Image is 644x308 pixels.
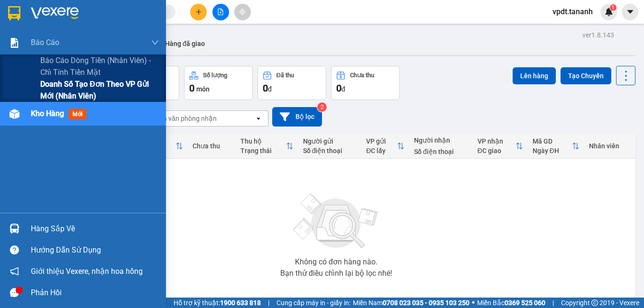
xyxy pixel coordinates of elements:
span: 0 [336,82,341,94]
strong: 1900 633 818 [220,299,261,307]
div: Chưa thu [350,72,374,79]
span: Giới thiệu Vexere, nhận hoa hồng [31,265,143,277]
span: ⚪️ [472,301,475,305]
strong: 0708 023 035 - 0935 103 250 [383,299,469,307]
div: Số điện thoại [303,147,357,154]
span: đ [268,85,272,93]
th: Toggle SortBy [236,134,298,159]
button: file-add [212,4,229,20]
span: plus [195,9,202,15]
div: Chọn văn phòng nhận [151,114,217,123]
span: | [268,298,269,308]
span: 0 [189,82,194,94]
span: 1 [611,4,615,11]
span: 0 [263,82,268,94]
svg: open [255,115,262,122]
span: message [10,288,19,297]
sup: 1 [610,4,616,11]
div: ĐC lấy [366,147,397,154]
div: Mã GD [533,137,572,145]
button: aim [234,4,251,20]
span: Miền Bắc [477,298,545,308]
img: logo-vxr [8,6,20,20]
span: copyright [591,299,598,306]
div: Chưa thu [193,142,231,150]
span: notification [10,267,19,276]
span: file-add [217,9,224,15]
th: Toggle SortBy [528,134,584,159]
img: warehouse-icon [9,109,19,119]
img: warehouse-icon [9,224,19,234]
button: caret-down [622,4,638,20]
button: Đã thu0đ [258,66,326,100]
strong: 0369 525 060 [505,299,545,307]
img: icon-new-feature [605,8,613,16]
div: Người gửi [303,137,357,145]
div: Thu hộ [240,137,286,145]
span: aim [239,9,246,15]
button: plus [190,4,207,20]
div: Không có đơn hàng nào. [295,258,377,266]
div: Người nhận [414,136,468,144]
button: Số lượng0món [184,66,253,100]
span: Báo cáo [31,36,59,48]
button: Lên hàng [513,67,556,84]
span: Báo cáo dòng tiền (nhân viên) - chỉ tính tiền mặt [40,54,159,78]
div: Ngày ĐH [533,147,572,154]
sup: 2 [317,102,327,112]
button: Tạo Chuyến [561,67,611,84]
div: Đã thu [276,72,294,79]
div: ĐC giao [478,147,515,154]
div: Hàng sắp về [31,222,159,236]
span: question-circle [10,245,19,254]
button: Bộ lọc [272,107,322,127]
span: món [196,85,210,93]
span: Miền Nam [353,298,469,308]
th: Toggle SortBy [361,134,409,159]
div: Số lượng [203,72,227,79]
img: svg+xml;base64,PHN2ZyBjbGFzcz0ibGlzdC1wbHVnX19zdmciIHhtbG5zPSJodHRwOi8vd3d3LnczLm9yZy8yMDAwL3N2Zy... [289,188,384,254]
div: Nhân viên [589,142,631,150]
button: Chưa thu0đ [331,66,400,100]
span: caret-down [626,8,635,16]
div: Phản hồi [31,286,159,300]
span: vpdt.tananh [545,6,600,18]
span: down [151,39,159,46]
button: Hàng đã giao [157,32,212,55]
div: Trạng thái [240,147,286,154]
img: solution-icon [9,38,19,48]
div: Số điện thoại [414,148,468,155]
th: Toggle SortBy [473,134,528,159]
span: Kho hàng [31,109,64,118]
span: | [552,298,554,308]
div: VP nhận [478,137,515,145]
div: Hướng dẫn sử dụng [31,243,159,257]
span: đ [341,85,345,93]
span: Cung cấp máy in - giấy in: [276,298,350,308]
div: ver 1.8.143 [582,30,614,40]
span: Doanh số tạo đơn theo VP gửi mới (nhân viên) [40,78,159,102]
div: Bạn thử điều chỉnh lại bộ lọc nhé! [280,270,392,277]
span: Hỗ trợ kỹ thuật: [174,298,261,308]
span: mới [69,109,86,119]
div: VP gửi [366,137,397,145]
